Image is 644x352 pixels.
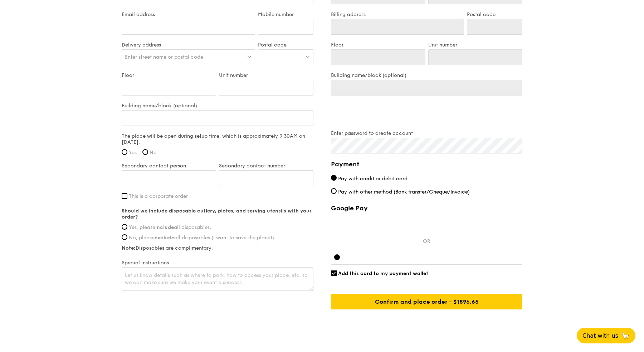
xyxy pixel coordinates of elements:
label: Floor [122,72,216,78]
span: Yes [129,150,137,156]
img: icon-dropdown.fa26e9f9.svg [305,54,310,59]
label: Building name/block (optional) [122,103,313,109]
input: Pay with other method (Bank transfer/Cheque/Invoice) [331,188,337,194]
label: Billing address [331,11,464,18]
label: Postal code [467,11,522,18]
span: No, please all disposables (I want to save the planet). [129,235,275,241]
label: Special instructions [122,260,313,266]
strong: exclude [155,235,174,241]
label: Unit number [428,42,523,48]
label: Delivery address [122,42,255,48]
input: Pay with credit or debit card [331,175,337,181]
span: Chat with us [582,332,618,339]
p: OR [420,238,433,244]
label: Postal code [258,42,313,48]
input: No [142,149,148,155]
input: Yes [122,149,127,155]
span: Yes, please all disposables. [129,224,211,230]
strong: include [155,224,174,230]
label: Email address [122,11,255,18]
button: Chat with us🦙 [577,328,635,343]
strong: Note: [122,245,136,251]
label: Unit number [219,72,313,78]
iframe: Secure card payment input frame [346,254,519,260]
strong: Should we include disposable cutlery, plates, and serving utensils with your order? [122,208,312,220]
label: Google Pay [331,204,522,212]
label: Secondary contact number [219,163,313,169]
input: This is a corporate order [122,193,127,199]
span: Add this card to my payment wallet [338,270,428,277]
span: 🦙 [621,332,630,340]
label: Secondary contact person [122,163,216,169]
label: The place will be open during setup time, which is approximately 9:30AM on [DATE]. [122,133,313,145]
input: Yes, pleaseincludeall disposables. [122,224,127,230]
label: Floor [331,42,425,48]
img: icon-dropdown.fa26e9f9.svg [247,54,252,59]
iframe: Secure payment button frame [331,216,522,232]
span: Enter street name or postal code [125,54,203,60]
label: Disposables are complimentary. [122,245,313,251]
span: No [150,150,157,156]
span: Pay with other method (Bank transfer/Cheque/Invoice) [338,189,470,195]
input: Confirm and place order - $1896.65 [331,294,522,309]
span: This is a corporate order [129,193,188,199]
label: Mobile number [258,11,313,18]
span: Pay with credit or debit card [338,176,408,182]
label: Enter password to create account [331,130,522,136]
input: No, pleaseexcludeall disposables (I want to save the planet). [122,234,127,240]
h4: Payment [331,159,522,169]
label: Building name/block (optional) [331,72,522,78]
